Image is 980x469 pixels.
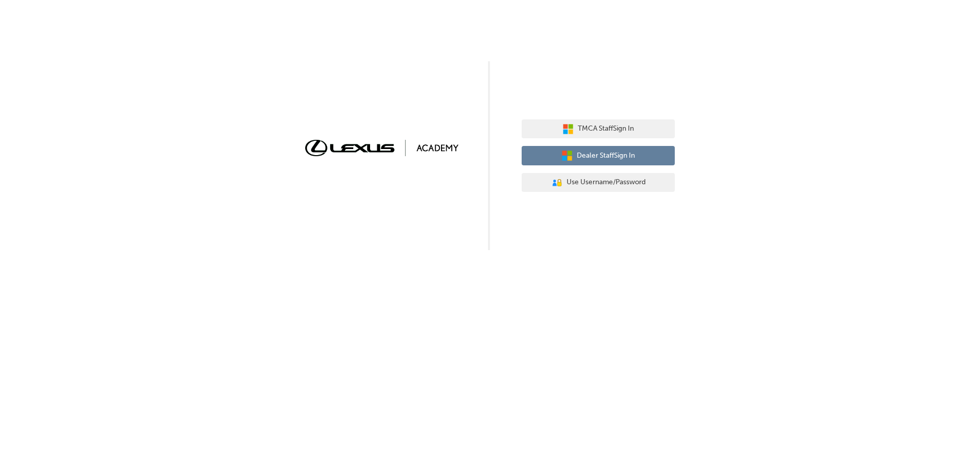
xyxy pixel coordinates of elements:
span: Use Username/Password [567,177,646,188]
button: TMCA StaffSign In [522,119,675,139]
button: Dealer StaffSign In [522,146,675,165]
img: Trak [305,140,458,156]
span: Dealer Staff Sign In [577,150,635,162]
span: TMCA Staff Sign In [578,123,634,135]
button: Use Username/Password [522,173,675,192]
